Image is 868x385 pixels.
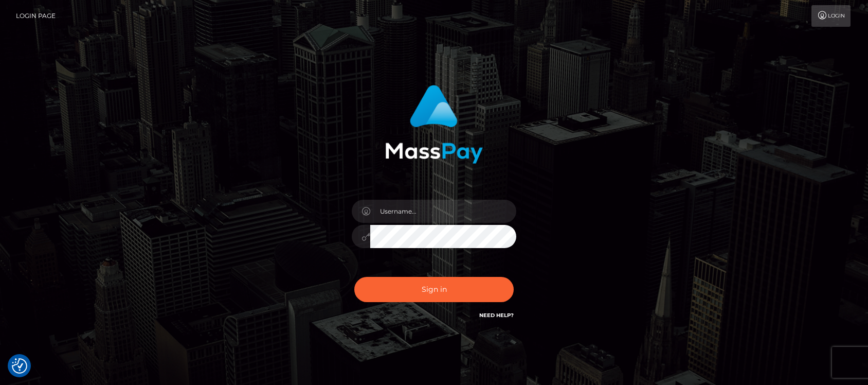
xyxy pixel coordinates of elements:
[370,200,516,223] input: Username...
[12,358,27,374] img: Revisit consent button
[12,358,27,374] button: Consent Preferences
[479,312,514,319] a: Need Help?
[16,5,56,27] a: Login Page
[385,85,483,164] img: MassPay Login
[811,5,851,27] a: Login
[354,277,514,302] button: Sign in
